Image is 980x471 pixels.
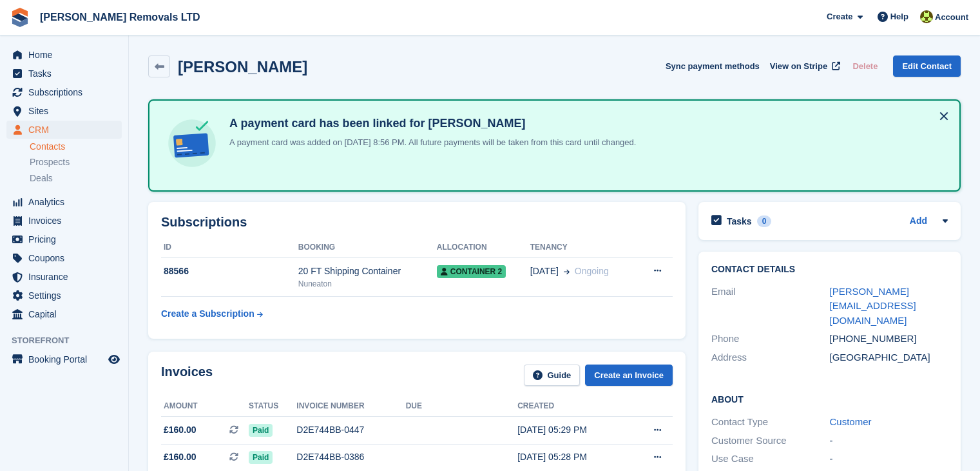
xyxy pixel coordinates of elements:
div: Customer Source [711,434,830,448]
div: 20 FT Shipping Container [298,265,437,278]
div: D2E744BB-0447 [296,423,405,437]
div: 88566 [161,265,298,278]
span: Storefront [12,334,128,347]
span: Account [935,11,968,24]
a: menu [6,230,122,248]
span: Prospects [30,156,70,168]
a: Create a Subscription [161,302,263,326]
a: menu [6,121,122,139]
a: [PERSON_NAME][EMAIL_ADDRESS][DOMAIN_NAME] [830,286,916,326]
span: £160.00 [164,450,197,464]
span: Deals [30,172,53,185]
a: menu [6,102,122,120]
p: A payment card was added on [DATE] 8:56 PM. All future payments will be taken from this card unti... [224,136,636,149]
span: Create [827,10,852,23]
a: menu [6,212,122,230]
span: Sites [28,102,106,120]
div: [GEOGRAPHIC_DATA] [830,350,948,365]
a: Deals [30,172,122,185]
a: Preview store [106,352,122,367]
div: - [830,434,948,448]
button: Delete [847,55,883,77]
img: stora-icon-8386f47178a22dfd0bd8f6a31ec36ba5ce8667c1dd55bd0f319d3a0aa187defe.svg [10,8,30,27]
span: £160.00 [164,423,197,437]
img: Sean Glenn [920,10,933,23]
span: Insurance [28,268,106,286]
div: Email [711,285,830,328]
a: menu [6,249,122,267]
a: View on Stripe [765,55,843,77]
th: Amount [161,396,249,417]
div: Contact Type [711,415,830,430]
a: Customer [830,416,872,427]
a: Guide [524,365,581,386]
div: - [830,452,948,466]
span: Settings [28,286,106,305]
h2: Invoices [161,365,213,386]
h2: Contact Details [711,265,948,275]
a: menu [6,286,122,305]
span: Invoices [28,212,106,230]
span: Capital [28,305,106,323]
span: CRM [28,121,106,139]
span: Container 2 [437,265,506,278]
a: menu [6,350,122,368]
th: Allocation [437,237,530,258]
a: Add [910,214,927,229]
h2: Subscriptions [161,215,673,230]
a: menu [6,305,122,323]
div: 0 [757,215,772,227]
span: Analytics [28,193,106,211]
a: Contacts [30,141,122,153]
span: Pricing [28,230,106,248]
a: Create an Invoice [585,365,673,386]
h4: A payment card has been linked for [PERSON_NAME] [224,116,636,131]
a: menu [6,193,122,211]
h2: [PERSON_NAME] [178,58,307,75]
button: Sync payment methods [666,55,760,77]
span: Subscriptions [28,83,106,101]
a: Prospects [30,155,122,169]
div: Nuneaton [298,278,437,290]
div: Use Case [711,452,830,466]
span: Tasks [28,65,106,83]
th: Tenancy [530,237,637,258]
th: Booking [298,237,437,258]
span: Coupons [28,249,106,267]
div: Address [711,350,830,365]
div: [DATE] 05:29 PM [517,423,629,437]
span: Help [890,10,908,23]
a: menu [6,46,122,64]
span: View on Stripe [770,60,827,73]
span: Home [28,46,106,64]
th: Created [517,396,629,417]
th: Invoice number [296,396,405,417]
th: Due [406,396,517,417]
div: D2E744BB-0386 [296,450,405,464]
a: menu [6,268,122,286]
div: [PHONE_NUMBER] [830,332,948,346]
div: Create a Subscription [161,307,255,321]
span: Booking Portal [28,350,106,368]
div: [DATE] 05:28 PM [517,450,629,464]
a: [PERSON_NAME] Removals LTD [35,6,206,28]
th: Status [249,396,296,417]
img: card-linked-ebf98d0992dc2aeb22e95c0e3c79077019eb2392cfd83c6a337811c24bc77127.svg [165,116,219,170]
h2: About [711,392,948,405]
a: menu [6,83,122,101]
a: Edit Contact [893,55,961,77]
span: Paid [249,451,273,464]
span: [DATE] [530,265,559,278]
h2: Tasks [727,215,752,227]
th: ID [161,237,298,258]
div: Phone [711,332,830,346]
span: Ongoing [575,266,609,276]
span: Paid [249,424,273,437]
a: menu [6,65,122,83]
